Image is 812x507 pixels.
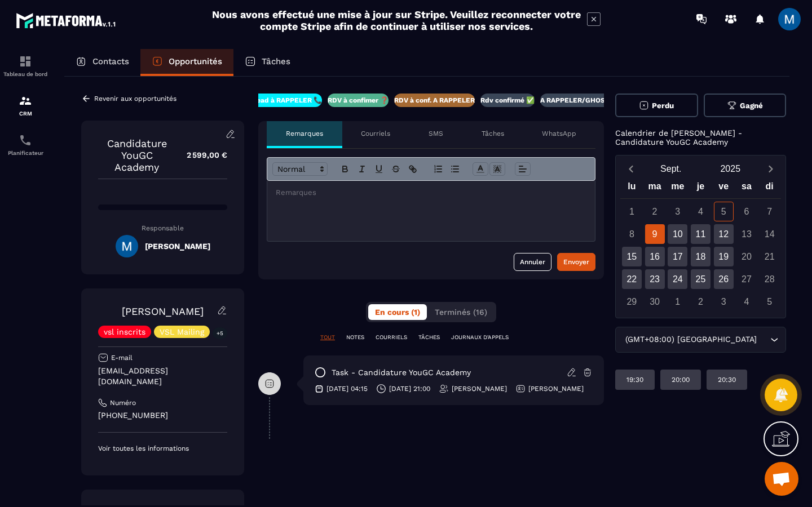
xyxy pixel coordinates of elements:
[233,49,302,76] a: Tâches
[160,328,204,336] p: VSL Mailing
[514,253,551,271] button: Annuler
[428,304,494,320] button: Terminés (16)
[736,247,756,266] div: 20
[213,327,227,339] p: +5
[328,96,389,105] p: RDV à confimer ❓
[736,224,756,244] div: 13
[480,96,535,105] p: Rdv confirmé ✅
[641,159,701,179] button: Open months overlay
[691,269,710,289] div: 25
[704,94,787,117] button: Gagné
[643,179,667,198] div: ma
[760,269,779,289] div: 28
[361,129,390,138] p: Courriels
[104,328,145,336] p: vsl inscrits
[652,101,674,110] span: Perdu
[691,292,710,312] div: 2
[211,8,581,32] h2: Nous avons effectué une mise à jour sur Stripe. Veuillez reconnecter votre compte Stripe afin de ...
[451,333,509,341] p: JOURNAUX D'APPELS
[3,86,48,125] a: formationformationCRM
[701,159,761,179] button: Open years overlay
[540,96,654,105] p: A RAPPELER/GHOST/NO SHOW✖️
[714,292,734,312] div: 3
[645,269,665,289] div: 23
[645,292,665,312] div: 30
[98,444,227,453] p: Voir toutes les informations
[94,95,176,103] p: Revenir aux opportunités
[375,308,420,317] span: En cours (1)
[111,353,133,362] p: E-mail
[760,247,779,266] div: 21
[736,292,756,312] div: 4
[760,161,781,176] button: Next month
[622,224,642,244] div: 8
[64,49,140,76] a: Contacts
[645,247,665,266] div: 16
[620,179,781,312] div: Calendar wrapper
[98,137,175,173] p: Candidature YouGC Academy
[98,410,227,421] p: [PHONE_NUMBER]
[429,129,443,138] p: SMS
[623,333,759,346] span: (GMT+08:00) [GEOGRAPHIC_DATA]
[394,96,475,105] p: RDV à conf. A RAPPELER
[691,247,710,266] div: 18
[622,292,642,312] div: 29
[3,110,48,117] p: CRM
[615,94,698,117] button: Perdu
[16,10,117,30] img: logo
[620,179,643,198] div: lu
[735,179,758,198] div: sa
[714,224,734,244] div: 12
[714,247,734,266] div: 19
[760,292,779,312] div: 5
[758,179,781,198] div: di
[368,304,427,320] button: En cours (1)
[714,202,734,221] div: 5
[760,224,779,244] div: 14
[98,366,227,387] p: [EMAIL_ADDRESS][DOMAIN_NAME]
[262,56,290,66] p: Tâches
[668,247,687,266] div: 17
[326,384,368,393] p: [DATE] 04:15
[668,292,687,312] div: 1
[145,242,210,251] h5: [PERSON_NAME]
[3,150,48,156] p: Planificateur
[92,56,129,66] p: Contacts
[645,224,665,244] div: 9
[666,179,689,198] div: me
[332,367,471,378] p: task - Candidature YouGC Academy
[714,269,734,289] div: 26
[452,384,507,393] p: [PERSON_NAME]
[237,96,322,105] p: New lead à RAPPELER 📞
[740,101,763,110] span: Gagné
[19,134,32,147] img: scheduler
[668,202,687,221] div: 3
[736,269,756,289] div: 27
[482,129,504,138] p: Tâches
[169,56,222,66] p: Opportunités
[645,202,665,221] div: 2
[175,144,227,166] p: 2 599,00 €
[435,308,487,317] span: Terminés (16)
[615,128,786,146] p: Calendrier de [PERSON_NAME] - Candidature YouGC Academy
[542,129,576,138] p: WhatsApp
[712,179,735,198] div: ve
[3,71,48,77] p: Tableau de bord
[620,202,781,312] div: Calendar days
[3,46,48,86] a: formationformationTableau de bord
[622,269,642,289] div: 22
[110,398,136,407] p: Numéro
[122,305,204,317] a: [PERSON_NAME]
[346,333,364,341] p: NOTES
[760,202,779,221] div: 7
[718,375,736,384] p: 20:30
[689,179,712,198] div: je
[691,224,710,244] div: 11
[19,55,32,68] img: formation
[668,224,687,244] div: 10
[626,375,643,384] p: 19:30
[765,462,798,496] a: Ouvrir le chat
[557,253,595,271] button: Envoyer
[672,375,690,384] p: 20:00
[736,202,756,221] div: 6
